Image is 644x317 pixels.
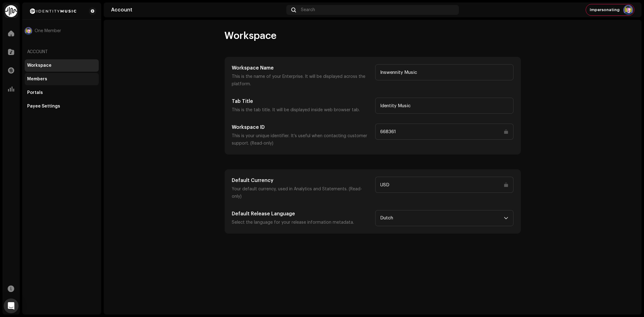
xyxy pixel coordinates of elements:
img: f2555182-a0c4-45de-8436-1f24aec6d308 [25,27,32,35]
h5: Workspace Name [232,64,370,72]
p: This is your unique identifier. It’s useful when contacting customer support. (Read-only) [232,132,370,147]
span: Search [301,7,315,12]
input: Type something... [375,177,513,193]
span: Dutch [380,210,504,226]
re-a-nav-header: Account [25,44,99,59]
h5: Default Currency [232,177,370,184]
p: This is the name of your Enterprise. It will be displayed across the platform. [232,73,370,88]
div: Portals [27,90,43,95]
re-m-nav-item: Members [25,73,99,85]
img: f2555182-a0c4-45de-8436-1f24aec6d308 [623,5,633,15]
div: Payee Settings [27,104,60,109]
p: Select the language for your release information metadata. [232,219,370,226]
span: Impersonating [590,7,620,12]
span: Workspace [225,30,277,42]
span: One Member [35,28,61,33]
re-m-nav-item: Workspace [25,59,99,72]
h5: Tab Title [232,98,370,105]
div: Workspace [27,63,52,68]
input: Type something... [375,98,513,114]
re-m-nav-item: Portals [25,87,99,99]
img: 0f74c21f-6d1c-4dbc-9196-dbddad53419e [5,5,17,17]
div: Open Intercom Messenger [4,298,19,313]
h5: Default Release Language [232,210,370,218]
h5: Workspace ID [232,124,370,131]
p: Your default currency, used in Analytics and Statements. (Read-only) [232,185,370,200]
input: Type something... [375,124,513,140]
div: Members [27,77,47,82]
re-m-nav-item: Payee Settings [25,100,99,112]
div: Account [111,7,284,12]
p: This is the tab title. It will be displayed inside web browser tab. [232,106,370,114]
input: Type something... [375,64,513,80]
div: dropdown trigger [504,210,508,226]
img: 2d8271db-5505-4223-b535-acbbe3973654 [27,7,79,15]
